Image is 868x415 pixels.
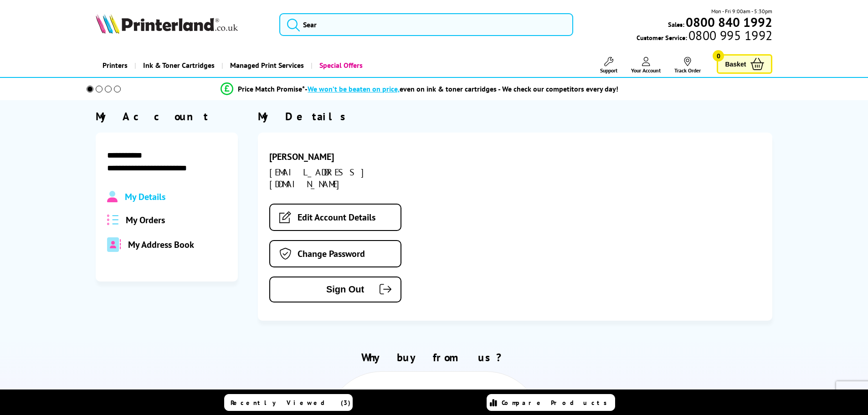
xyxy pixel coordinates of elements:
[126,214,165,226] span: My Orders
[96,54,134,77] a: Printers
[96,350,773,364] h2: Why buy from us?
[600,57,617,74] a: Support
[717,54,772,74] a: Basket 0
[487,394,615,411] a: Compare Products
[269,166,431,190] div: [EMAIL_ADDRESS][DOMAIN_NAME]
[143,54,215,77] span: Ink & Toner Cartridges
[668,20,684,29] span: Sales:
[224,394,353,411] a: Recently Viewed (3)
[134,54,221,77] a: Ink & Toner Cartridges
[269,204,401,231] a: Edit Account Details
[96,109,238,123] div: My Account
[711,7,772,15] span: Mon - Fri 9:00am - 5:30pm
[258,109,772,123] div: My Details
[238,84,305,93] span: Price Match Promise*
[631,57,661,74] a: Your Account
[269,151,431,163] div: [PERSON_NAME]
[125,191,165,203] span: My Details
[284,284,364,295] span: Sign Out
[107,191,118,203] img: Profile.svg
[686,14,772,31] b: 0800 840 1992
[128,239,194,251] span: My Address Book
[74,81,765,97] li: modal_Promise
[637,31,772,42] span: Customer Service:
[713,50,724,61] span: 0
[221,54,311,77] a: Managed Print Services
[231,399,351,407] span: Recently Viewed (3)
[269,240,401,267] a: Change Password
[600,67,617,74] span: Support
[96,14,238,34] img: Printerland Logo
[311,54,370,77] a: Special Offers
[305,84,618,93] div: - even on ink & toner cartridges - We check our competitors every day!
[279,13,573,36] input: Sear
[308,84,400,93] span: We won’t be beaten on price,
[684,18,772,26] a: 0800 840 1992
[725,58,746,70] span: Basket
[502,399,612,407] span: Compare Products
[96,14,268,36] a: Printerland Logo
[269,277,401,302] button: Sign Out
[107,215,119,225] img: all-order.svg
[687,31,772,40] span: 0800 995 1992
[674,57,701,74] a: Track Order
[107,237,121,252] img: address-book-duotone-solid.svg
[631,67,661,74] span: Your Account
